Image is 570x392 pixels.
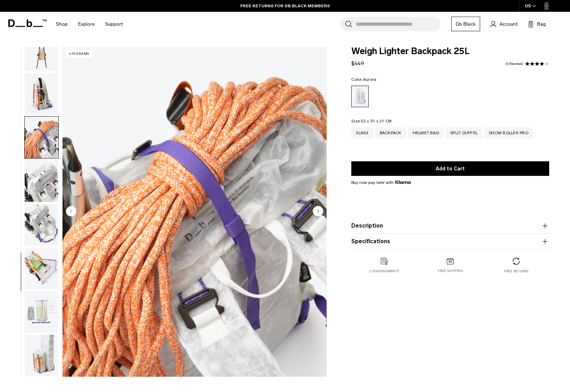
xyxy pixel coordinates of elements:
[395,180,410,184] img: {"height" => 20, "alt" => "Klarna"}
[24,73,59,115] button: Weigh_Lighter_Backpack_25L_10.png
[25,335,58,376] img: Weigh_Lighter_Backpack_25L_16.png
[351,119,392,123] legend: Size:
[504,269,529,274] p: Free returns
[351,77,376,82] legend: Color:
[24,247,59,290] button: Weigh_Lighter_Backpack_25L_14.png
[408,127,444,138] a: Helmet Bag
[62,47,327,376] li: 13 / 18
[66,50,92,58] p: 470 grams
[438,269,463,273] p: Free shipping
[491,20,518,28] a: Account
[51,12,128,36] nav: Main Navigation
[25,248,58,289] img: Weigh_Lighter_Backpack_25L_14.png
[25,73,58,115] img: Weigh_Lighter_Backpack_25L_10.png
[25,291,58,333] img: Weigh_Lighter_Backpack_25L_15.png
[361,119,392,123] span: 52 x 31 x 21 CM
[25,204,58,246] img: Weigh_Lighter_Backpack_25L_13.png
[24,291,59,333] button: Weigh_Lighter_Backpack_25L_15.png
[24,116,59,159] button: Weigh_Lighter_Backpack_25L_11.png
[56,12,68,36] a: Shop
[24,29,59,71] button: Weigh_Lighter_Backpack_25L_9.png
[484,127,533,138] a: Snow Roller Pro
[505,62,523,66] a: 6 reviews
[351,47,549,56] span: Weigh Lighter Backpack 25L
[375,127,406,138] a: Backpack
[62,47,327,376] img: Weigh_Lighter_Backpack_25L_11.png
[528,20,546,28] button: Bag
[446,127,482,138] a: Split Duffel
[313,206,323,218] button: Next slide
[351,60,364,67] span: $449
[24,204,59,246] button: Weigh_Lighter_Backpack_25L_13.png
[351,127,373,138] a: Sling
[78,12,95,36] a: Explore
[351,179,410,186] span: Buy now pay later with
[240,3,330,9] a: FREE RETURNS FOR DB BLACK MEMBERS
[25,117,58,158] img: Weigh_Lighter_Backpack_25L_11.png
[24,160,59,202] button: Weigh_Lighter_Backpack_25L_12.png
[369,269,399,274] p: 2 year warranty
[363,77,377,82] span: Aurora
[105,12,123,36] a: Support
[451,17,480,31] a: Db Black
[537,20,546,28] span: Bag
[351,237,549,246] button: Specifications
[25,160,58,202] img: Weigh_Lighter_Backpack_25L_12.png
[25,29,58,71] img: Weigh_Lighter_Backpack_25L_9.png
[351,86,369,107] a: Aurora
[24,334,59,377] button: Weigh_Lighter_Backpack_25L_16.png
[66,206,76,218] button: Previous slide
[500,20,518,28] span: Account
[351,222,549,230] button: Description
[351,161,549,176] button: Add to Cart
